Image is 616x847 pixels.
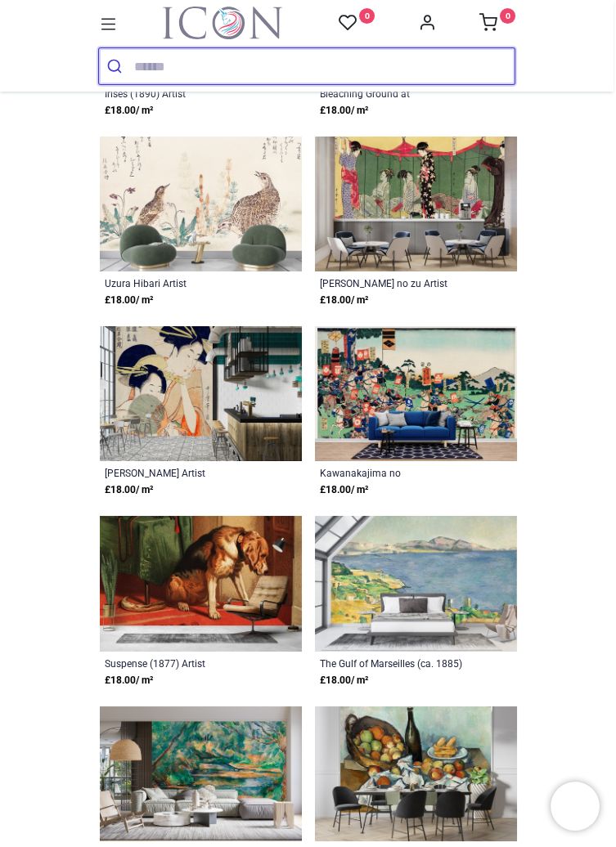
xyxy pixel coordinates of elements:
a: Bleaching Ground at [GEOGRAPHIC_DATA] (1882) Artist [PERSON_NAME] [320,87,474,100]
img: The Basket of Apples (ca. 1893) Wall Mural Artist Paul Cézanne [315,706,517,841]
img: Uzura Hibari Wall Mural Artist Utamaro Kitagawa [100,137,302,271]
a: The Gulf of Marseilles (ca. 1885) Artist [PERSON_NAME] [320,657,474,670]
sup: 0 [359,8,375,24]
a: 0 [479,18,515,31]
a: Account Info [418,18,436,31]
sup: 0 [500,8,515,24]
img: The Gulf of Marseilles (ca. 1885) Wall Mural Artist Paul Cézanne [315,516,517,651]
a: [PERSON_NAME] Artist [PERSON_NAME] [105,466,259,479]
a: Suspense (1877) Artist [PERSON_NAME] [105,657,259,670]
strong: £ 18.00 / m² [320,482,368,498]
strong: £ 18.00 / m² [320,103,368,119]
iframe: Brevo live chat [551,782,600,831]
a: 0 [339,13,375,34]
strong: £ 18.00 / m² [320,673,368,688]
img: Icon Wall Stickers [163,7,282,39]
strong: £ 18.00 / m² [105,482,153,498]
a: Irises (1890) Artist [PERSON_NAME] [105,87,259,100]
button: Submit [99,48,134,84]
a: Kawanakajima no [PERSON_NAME] Artist [PERSON_NAME] [320,466,474,479]
a: Uzura Hibari Artist [PERSON_NAME] [105,276,259,289]
img: Chojiya Hinazuru Hinamatsu Wall Mural Artist Utamaro Kitagawa [100,326,302,461]
strong: £ 18.00 / m² [320,293,368,308]
a: [PERSON_NAME] no zu Artist [PERSON_NAME] [320,276,474,289]
strong: £ 18.00 / m² [105,293,153,308]
a: Logo of Icon Wall Stickers [163,7,282,39]
img: Fujin Tomarikyaku no zu Wall Mural Artist Utamaro Kitagawa [315,137,517,271]
img: The Brook (ca. 1895–900) Wall Mural Artist Paul Cézanne [100,706,302,841]
img: Suspense (1877) Wall Mural Artist Sir Edwin Landseer [100,516,302,651]
strong: £ 18.00 / m² [105,673,153,688]
img: Kawanakajima no Kassen Wall Mural Artist Utagawa Kuniyoshi [315,326,517,461]
strong: £ 18.00 / m² [105,103,153,119]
